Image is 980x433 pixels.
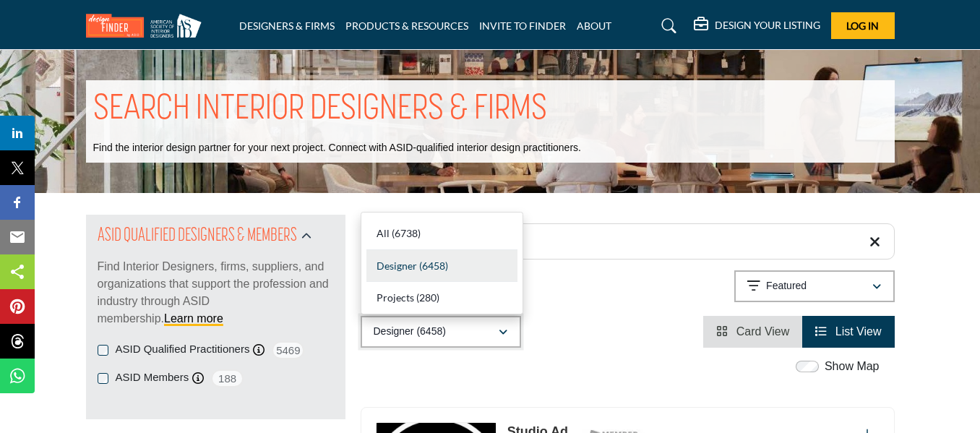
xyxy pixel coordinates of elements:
[116,341,250,358] label: ASID Qualified Practitioners
[416,291,439,304] b: (280)
[703,316,802,348] li: Card View
[825,358,880,375] label: Show Map
[116,369,189,386] label: ASID Members
[98,345,108,356] input: ASID Qualified Practitioners checkbox
[211,369,244,387] span: 188
[93,87,547,132] h1: SEARCH INTERIOR DESIGNERS & FIRMS
[846,20,879,32] span: Log In
[802,316,894,348] li: List View
[98,223,297,249] h2: ASID QUALIFIED DESIGNERS & MEMBERS
[239,20,335,32] a: DESIGNERS & FIRMS
[377,260,417,272] span: Designer
[361,212,523,314] div: Designer (6458)
[98,258,334,327] p: Find Interior Designers, firms, suppliers, and organizations that support the profession and indu...
[93,141,581,155] p: Find the interior design partner for your next project. Connect with ASID-qualified interior desi...
[831,12,895,39] button: Log In
[392,227,421,239] b: (6738)
[736,325,790,338] span: Card View
[577,20,611,32] a: ABOUT
[374,325,446,339] p: Designer (6458)
[377,291,414,304] span: Projects
[377,227,390,239] span: All
[98,373,108,384] input: ASID Members checkbox
[361,316,521,348] button: Designer (6458)
[479,20,566,32] a: INVITE TO FINDER
[648,14,686,38] a: Search
[815,325,881,338] a: View List
[716,325,789,338] a: View Card
[766,279,807,293] p: Featured
[272,341,304,359] span: 5469
[734,270,895,302] button: Featured
[715,19,820,32] h5: DESIGN YOUR LISTING
[835,325,882,338] span: List View
[164,312,223,325] a: Learn more
[694,17,820,35] div: DESIGN YOUR LISTING
[345,20,468,32] a: PRODUCTS & RESOURCES
[86,14,209,38] img: Site Logo
[419,260,448,272] b: (6458)
[361,223,895,260] input: Search Keyword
